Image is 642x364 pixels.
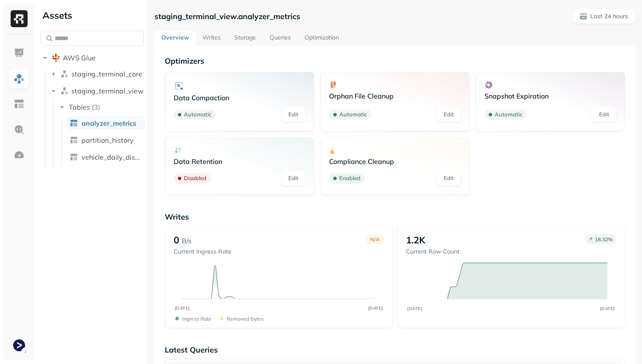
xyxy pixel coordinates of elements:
p: ( 3 ) [92,103,100,111]
p: Data Compaction [174,93,305,102]
p: Automatic [495,110,522,119]
span: Tables [69,103,90,111]
a: vehicle_daily_distance [66,150,145,164]
img: Query Explorer [14,124,25,135]
a: Edit [437,171,461,186]
a: Writes [196,31,228,46]
span: partition_history [82,136,134,144]
img: Asset Explorer [14,99,25,110]
tspan: [DATE] [600,306,615,311]
img: Terminal Staging [13,339,25,351]
p: Writes [165,212,625,222]
span: staging_terminal_core [71,70,142,78]
p: Snapshot Expiration [484,92,616,100]
img: Optimization [14,150,25,161]
span: AWS Glue [63,54,96,62]
img: Ryft [11,10,28,27]
button: AWS Glue [41,51,144,65]
span: analyzer_metrics [82,119,136,127]
p: Orphan File Cleanup [329,92,461,100]
p: Current Ingress Rate [174,248,231,256]
img: root [52,54,60,62]
button: Last 24 hours [572,8,635,24]
div: Assets [41,8,144,22]
p: 18.32 % [595,236,613,243]
a: Edit [282,107,305,122]
p: Compliance Cleanup [329,157,461,166]
p: Automatic [184,110,211,119]
a: Storage [228,31,263,46]
a: Queries [263,31,298,46]
button: staging_terminal_view [49,84,144,98]
span: staging_terminal_view [71,87,144,95]
img: table [70,136,78,144]
p: 0 [174,234,179,246]
tspan: [DATE] [368,305,383,311]
p: Latest Queries [165,345,625,355]
img: table [70,119,78,127]
p: Current Row Count [406,248,459,256]
button: staging_terminal_core [49,67,144,81]
img: namespace [60,70,69,78]
img: Assets [14,73,25,84]
p: Disabled [184,174,206,183]
a: Overview [155,31,196,46]
p: Data Retention [174,157,305,166]
p: Ingress Rate [182,316,211,322]
a: Edit [282,171,305,186]
span: vehicle_daily_distance [82,153,142,161]
p: Last 24 hours [590,12,628,20]
p: N/A [370,236,380,243]
p: Optimizers [165,56,625,66]
img: namespace [60,87,69,95]
p: B/s [182,236,191,246]
a: Edit [437,107,461,122]
p: Automatic [339,110,367,119]
p: 1.2K [406,234,425,246]
tspan: [DATE] [175,305,189,311]
p: Removed bytes [227,316,264,322]
img: table [70,153,78,161]
a: analyzer_metrics [66,116,145,130]
a: Edit [592,107,616,122]
button: Tables(3) [58,100,145,114]
a: Optimization [298,31,346,46]
a: partition_history [66,133,145,147]
img: Dashboard [14,48,25,59]
p: staging_terminal_view.analyzer_metrics [155,11,300,21]
p: Enabled [339,174,360,183]
tspan: [DATE] [407,306,422,311]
